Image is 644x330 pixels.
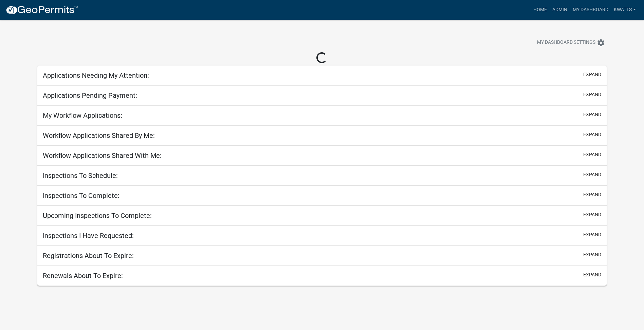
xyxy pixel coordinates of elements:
button: expand [583,231,601,238]
h5: Workflow Applications Shared With Me: [43,151,162,160]
button: expand [583,191,601,198]
button: expand [583,171,601,178]
button: expand [583,251,601,258]
button: My Dashboard Settingssettings [532,36,610,49]
h5: Registrations About To Expire: [43,252,134,260]
a: My Dashboard [570,3,611,16]
button: expand [583,131,601,138]
h5: Workflow Applications Shared By Me: [43,131,155,140]
h5: Applications Pending Payment: [43,91,137,99]
button: expand [583,211,601,218]
span: My Dashboard Settings [537,39,595,47]
h5: Upcoming Inspections To Complete: [43,212,152,220]
h5: Inspections I Have Requested: [43,232,134,240]
h5: Renewals About To Expire: [43,272,123,280]
h5: Inspections To Schedule: [43,171,118,180]
button: expand [583,71,601,78]
i: settings [597,39,605,47]
h5: Inspections To Complete: [43,191,119,200]
a: Kwatts [611,3,639,16]
h5: Applications Needing My Attention: [43,71,149,79]
button: expand [583,151,601,158]
a: Admin [550,3,570,16]
button: expand [583,111,601,118]
h5: My Workflow Applications: [43,111,122,120]
a: Home [531,3,550,16]
button: expand [583,91,601,98]
button: expand [583,271,601,278]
